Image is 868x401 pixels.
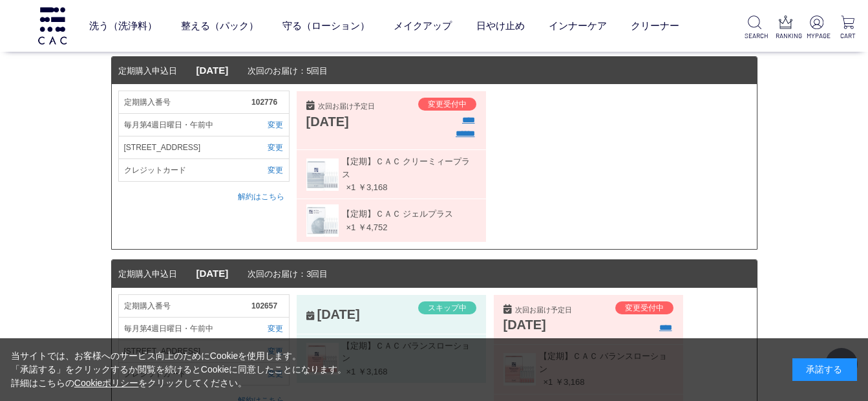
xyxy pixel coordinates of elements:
a: 変更 [251,323,283,334]
span: 定期購入申込日 [118,66,177,76]
span: クレジットカード [124,164,252,176]
a: SEARCH [745,16,765,41]
div: [DATE] [306,112,410,131]
a: メイクアップ [394,8,452,43]
span: 【定期】ＣＡＣ ジェルプラス [339,208,454,221]
a: MYPAGE [807,16,827,41]
div: 承諾する [792,358,857,381]
span: 102657 [251,300,283,312]
img: 060055t.jpg [306,158,339,191]
span: 毎月第4週日曜日・午前中 [124,323,252,334]
a: 洗う（洗浄料） [89,8,157,43]
span: [DATE] [196,268,229,279]
span: ×1 [339,181,356,194]
p: SEARCH [745,31,765,41]
a: 変更 [251,119,283,131]
span: 定期購入申込日 [118,269,177,279]
a: 解約はこちら [238,192,284,201]
dt: 次回のお届け：3回目 [112,260,757,288]
span: 変更受付中 [428,100,467,109]
div: 次回お届け予定日 [306,101,410,112]
a: 変更 [251,164,283,176]
a: 整える（パック） [181,8,259,43]
a: Cookieポリシー [74,378,139,388]
a: クリーナー [631,8,679,43]
dt: 次回のお届け：5回目 [112,57,757,85]
span: 102776 [251,96,283,108]
a: 変更 [251,142,283,153]
span: ￥3,168 [358,182,388,192]
div: [DATE] [306,307,360,321]
span: 変更受付中 [625,303,664,312]
a: 守る（ローション） [282,8,370,43]
span: 【定期】ＣＡＣ クリーミィープラス [339,155,476,180]
p: CART [838,31,858,41]
span: ￥4,752 [358,222,388,232]
span: [DATE] [196,65,229,76]
a: CART [838,16,858,41]
span: 毎月第4週日曜日・午前中 [124,119,252,131]
a: RANKING [776,16,796,41]
div: 当サイトでは、お客様へのサービス向上のためにCookieを使用します。 「承諾する」をクリックするか閲覧を続けるとCookieに同意したことになります。 詳細はこちらの をクリックしてください。 [11,349,347,390]
div: [DATE] [503,315,608,334]
p: RANKING [776,31,796,41]
span: 定期購入番号 [124,96,252,108]
span: ×1 [339,221,356,234]
a: 日やけ止め [476,8,525,43]
span: スキップ中 [428,303,467,312]
img: 060057t.jpg [306,204,339,237]
span: 定期購入番号 [124,300,252,312]
img: logo [36,7,69,44]
a: インナーケア [549,8,607,43]
span: [STREET_ADDRESS] [124,142,252,153]
p: MYPAGE [807,31,827,41]
div: 次回お届け予定日 [503,305,608,316]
